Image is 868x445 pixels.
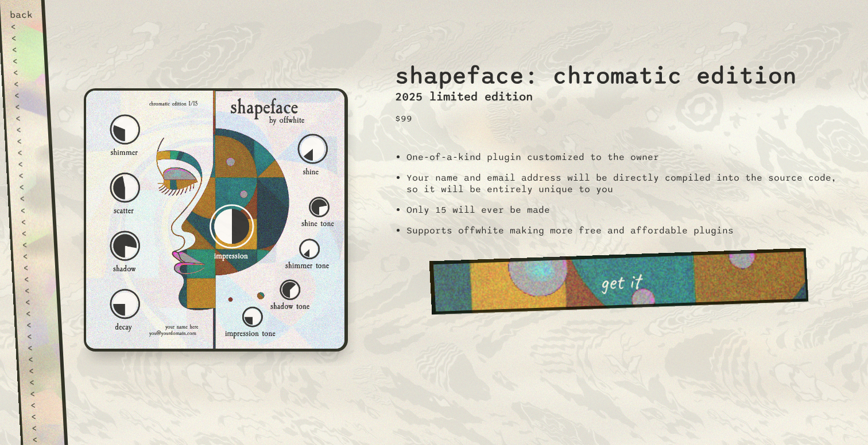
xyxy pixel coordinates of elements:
[22,250,46,261] div: <
[13,78,37,89] div: <
[24,273,47,284] div: <
[20,204,43,216] div: <
[406,172,854,195] li: Your name and email address will be directly compiled into the source code, so it will be entirel...
[10,9,33,21] div: back
[26,330,50,342] div: <
[30,411,54,422] div: <
[32,434,55,445] div: <
[23,261,46,273] div: <
[25,307,49,319] div: <
[18,170,41,181] div: <
[25,296,48,307] div: <
[406,225,854,236] li: Supports offwhite making more free and affordable plugins
[17,158,41,170] div: <
[19,193,42,204] div: <
[15,124,39,135] div: <
[395,113,797,124] p: $99
[11,44,35,55] div: <
[27,342,51,353] div: <
[29,376,52,388] div: <
[28,365,52,376] div: <
[24,284,48,296] div: <
[16,135,40,147] div: <
[15,112,38,124] div: <
[395,22,797,90] h2: shapeface: chromatic edition
[26,319,49,330] div: <
[84,88,348,352] img: collectors
[21,227,44,239] div: <
[21,239,45,250] div: <
[29,388,53,399] div: <
[395,90,797,104] h3: 2025 limited edition
[406,204,854,216] li: Only 15 will ever be made
[10,21,34,32] div: <
[11,32,34,44] div: <
[406,151,854,163] li: One-of-a-kind plugin customized to the owner
[12,55,36,67] div: <
[14,89,37,101] div: <
[13,67,36,78] div: <
[30,399,53,411] div: <
[18,181,42,193] div: <
[14,101,38,112] div: <
[20,216,44,227] div: <
[31,422,55,434] div: <
[429,248,809,315] a: get it
[28,353,51,365] div: <
[17,147,40,158] div: <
